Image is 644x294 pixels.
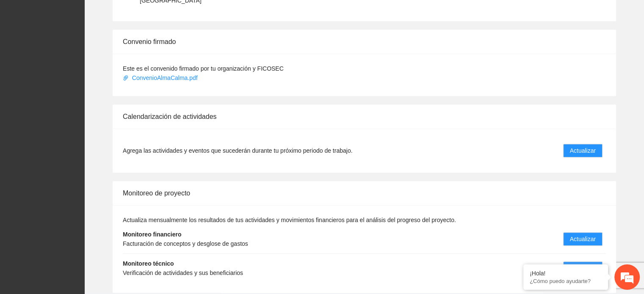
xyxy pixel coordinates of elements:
[44,43,142,54] div: Chatee con nosotros ahora
[123,231,181,238] strong: Monitoreo financiero
[123,269,243,276] span: Verificación de actividades y sus beneficiarios
[123,240,248,247] span: Facturación de conceptos y desglose de gastos
[123,30,606,54] div: Convenio firmado
[123,260,174,267] strong: Monitoreo técnico
[563,144,603,157] button: Actualizar
[123,181,606,205] div: Monitoreo de proyecto
[123,104,606,129] div: Calendarización de actividades
[4,201,161,230] textarea: Escriba su mensaje y pulse “Intro”
[570,234,596,244] span: Actualizar
[530,278,602,284] p: ¿Cómo puedo ayudarte?
[570,264,596,273] span: Actualizar
[123,217,456,223] span: Actualiza mensualmente los resultados de tus actividades y movimientos financieros para el anális...
[123,75,129,81] span: paper-clip
[49,98,117,183] span: Estamos en línea.
[139,4,159,25] div: Minimizar ventana de chat en vivo
[123,146,352,155] span: Agrega las actividades y eventos que sucederán durante tu próximo periodo de trabajo.
[563,232,603,246] button: Actualizar
[570,146,596,155] span: Actualizar
[563,261,603,275] button: Actualizar
[123,65,284,72] span: Este es el convenido firmado por tu organización y FICOSEC
[123,74,199,81] a: ConvenioAlmaCalma.pdf
[530,270,602,277] div: ¡Hola!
